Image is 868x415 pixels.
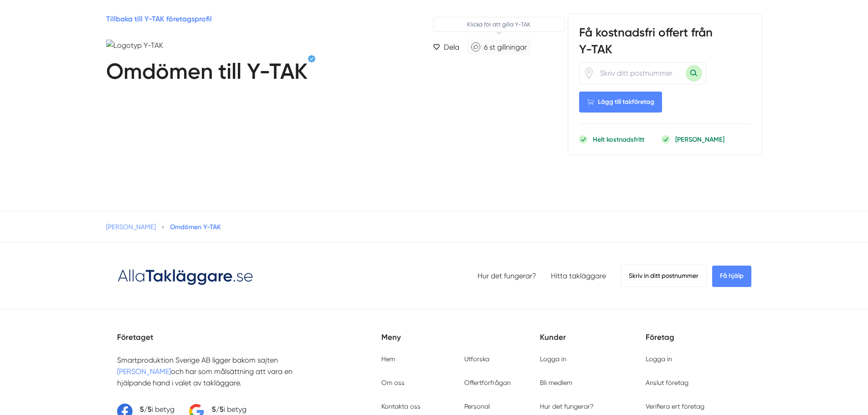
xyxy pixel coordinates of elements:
[381,355,395,363] a: Hem
[489,43,527,51] span: st gillningar
[593,135,644,144] p: Helt kostnadsfritt
[106,58,308,88] h1: Omdömen till Y-TAK
[540,331,646,354] h5: Kunder
[646,355,672,363] a: Logga in
[540,355,566,363] a: Logga in
[140,405,152,414] strong: 5/5
[381,379,405,386] a: Om oss
[579,25,751,62] h3: Få kostnadsfri offert från Y-TAK
[308,55,316,63] span: Verifierat av Tommy Malmström
[621,265,707,287] span: Skriv in ditt postnummer
[712,266,751,287] span: Få hjälp
[106,223,156,231] a: [PERSON_NAME]
[117,266,254,287] img: Logotyp Alla Takläggare
[595,63,686,84] input: Skriv ditt postnummer
[106,222,762,231] nav: Breadcrumb
[212,405,224,414] strong: 5/5
[381,403,421,410] a: Kontakta oss
[444,41,459,53] span: Dela
[381,331,540,354] h5: Meny
[106,15,212,23] a: Tillbaka till Y-TAK företagsprofil
[540,379,572,386] a: Bli medlem
[478,272,536,280] a: Hur det fungerar?
[117,354,321,389] p: Smartproduktion Sverige AB ligger bakom sajten och har som målsättning att vara en hjälpande hand...
[170,223,221,231] a: Omdömen Y-TAK
[551,272,606,280] a: Hitta takläggare
[646,331,751,354] h5: Företag
[646,403,704,410] a: Verifiera ert företag
[540,403,594,410] a: Hur det fungerar?
[484,43,488,51] span: 6
[583,67,595,79] span: Klicka för att använda din position.
[583,67,595,79] svg: Pin / Karta
[212,404,247,415] p: i betyg
[464,403,490,410] a: Personal
[117,367,171,376] a: [PERSON_NAME]
[646,379,688,386] a: Anslut företag
[464,355,489,363] a: Utforska
[106,40,206,51] img: Logotyp Y-TAK
[429,40,463,55] a: Dela
[579,92,662,113] : Lägg till takföretag
[675,135,724,144] p: [PERSON_NAME]
[464,379,511,386] a: Offertförfrågan
[117,331,381,354] h5: Företaget
[140,404,175,415] p: i betyg
[467,40,531,55] a: Klicka för att gilla Y-TAK
[161,222,164,231] span: »
[686,65,702,82] button: Sök med postnummer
